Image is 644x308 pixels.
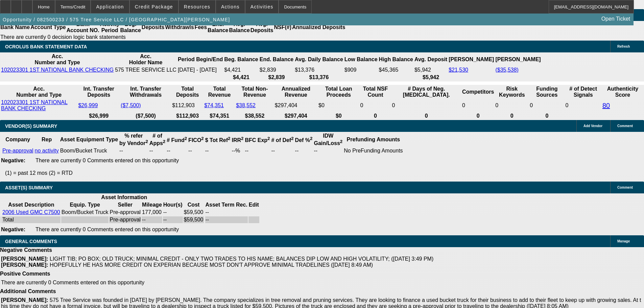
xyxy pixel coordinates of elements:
[172,86,203,98] th: Total Deposits
[599,13,633,25] a: Open Ticket
[602,102,610,109] a: 80
[60,137,118,142] b: Asset Equipment Type
[5,239,57,244] span: GENERAL COMMENTS
[340,139,342,144] sup: 2
[60,147,118,154] td: Boom/Bucket Truck
[177,67,223,73] td: [DATE] - [DATE]
[8,202,54,208] b: Asset Description
[163,209,183,216] td: --
[529,99,564,112] td: 0
[142,216,162,223] td: --
[392,99,461,112] td: 0
[314,133,342,146] b: IDW Gain/Loss
[347,137,400,142] b: Prefunding Amounts
[344,53,378,66] th: Low Balance
[5,137,30,142] b: Company
[61,209,109,216] td: Boom/Bucket Truck
[188,147,204,154] td: --
[1,99,68,111] a: 102023301 1ST NATIONAL BANK CHECKING
[3,17,230,22] span: Opportunity / 082500233 / 575 Tree Service LLC / [GEOGRAPHIC_DATA][PERSON_NAME]
[204,86,235,98] th: Total Revenue
[5,170,644,176] p: (1) = past 12 mos (2) = RTD
[271,147,294,154] td: --
[78,102,98,108] a: $26,999
[379,67,413,73] td: $45,365
[617,239,630,243] span: Manage
[184,209,204,216] td: $59,500
[392,86,461,98] th: # Days of Neg. [MEDICAL_DATA].
[188,137,204,143] b: FICO
[185,136,187,141] sup: 2
[163,139,165,144] sup: 2
[172,99,203,112] td: $112,903
[248,202,259,208] th: Edit
[204,102,224,108] a: $74,351
[275,113,317,119] th: $297,404
[115,53,177,66] th: Acc. Holder Name
[205,137,231,143] b: $ Tot Ref
[449,67,468,73] a: $21,530
[201,136,204,141] sup: 2
[42,137,52,142] b: Rep
[529,113,564,119] th: 0
[344,67,378,73] td: $909
[318,99,359,112] td: $0
[275,102,317,109] div: $297,404
[184,216,204,223] td: $59,500
[1,262,48,268] b: [PERSON_NAME]:
[529,86,564,98] th: Funding Sources
[294,53,343,66] th: Avg. Daily Balance
[166,147,187,154] td: --
[583,124,602,128] span: Add Vendor
[295,137,313,143] b: Def %
[250,21,274,34] th: Avg. Deposits
[101,194,147,200] b: Asset Information
[1,256,48,262] b: [PERSON_NAME]:
[229,21,250,34] th: Avg. Balance
[115,67,177,73] td: 575 TREE SERVICE LLC
[1,280,144,285] span: There are currently 0 Comments entered on this opportunity
[61,202,109,208] th: Equip. Type
[231,147,244,154] td: --%
[142,202,162,208] b: Mileage
[78,113,120,119] th: $26,999
[617,186,633,189] span: Comment
[565,86,601,98] th: # of Detect Signals
[118,202,133,208] b: Seller
[236,86,274,98] th: Total Non-Revenue
[1,86,77,98] th: Acc. Number and Type
[206,202,247,208] b: Asset Term Rec.
[149,133,165,146] b: # of Apps
[172,113,203,119] th: $112,903
[617,45,630,48] span: Refresh
[224,67,258,73] td: $4,421
[462,86,494,98] th: Competitors
[495,53,541,66] th: [PERSON_NAME]
[1,158,25,163] b: Negative:
[414,67,448,73] td: $5,942
[2,148,33,153] a: Pre-approval
[295,147,313,154] td: --
[221,4,240,9] span: Actions
[232,137,243,143] b: IRR
[448,53,494,66] th: [PERSON_NAME]
[121,102,141,108] a: ($7,500)
[109,209,141,216] td: Pre-approval
[251,4,273,9] span: Activities
[179,0,215,13] button: Resources
[245,0,279,13] button: Activities
[245,137,270,143] b: BFC Exp
[360,113,391,119] th: 0
[1,53,114,66] th: Acc. Number and Type
[205,147,231,154] td: --
[495,86,529,98] th: Risk Keywords
[149,147,166,154] td: --
[294,67,343,73] td: $13,376
[205,216,248,223] td: --
[163,202,183,208] b: Hour(s)
[236,102,256,108] a: $38,552
[565,99,601,112] td: 0
[1,67,114,73] a: 102023301 1ST NATIONAL BANK CHECKING
[167,137,187,143] b: # Fund
[259,53,294,66] th: End. Balance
